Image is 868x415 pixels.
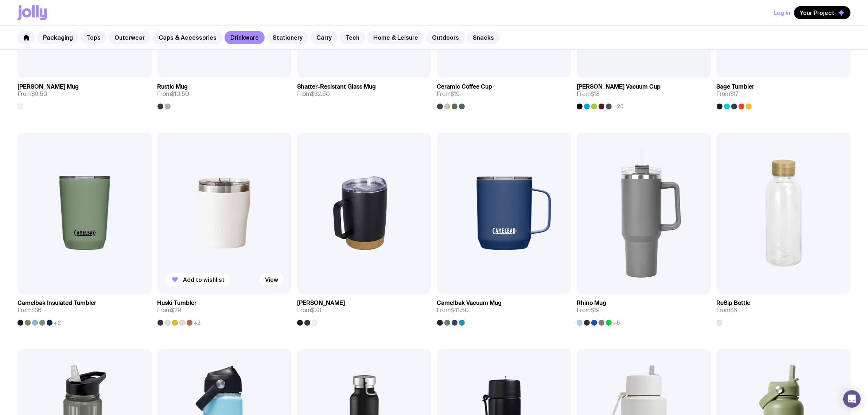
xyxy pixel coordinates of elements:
[437,299,502,307] h3: Camelbak Vacuum Mug
[426,31,465,44] a: Outdoors
[109,31,151,44] a: Outerwear
[577,90,600,98] span: From
[157,294,292,326] a: Huski TumblerFrom$29+2
[613,320,620,326] span: +5
[717,83,755,90] h3: Sage Tumbler
[297,77,431,104] a: Shatter-Resistant Glass MugFrom$32.50
[31,90,47,98] span: $6.50
[843,390,861,408] div: Open Intercom Messenger
[717,90,739,98] span: From
[157,90,190,98] span: From
[267,31,308,44] a: Stationery
[259,273,284,286] a: View
[717,299,751,307] h3: ReSip Bottle
[311,90,330,98] span: $32.50
[437,294,571,326] a: Camelbak Vacuum MugFrom$41.50
[717,294,851,326] a: ReSip BottleFrom$6
[800,9,834,16] span: Your Project
[437,90,460,98] span: From
[367,31,424,44] a: Home & Leisure
[153,31,222,44] a: Caps & Accessories
[437,83,493,90] h3: Ceramic Coffee Cup
[17,307,42,314] span: From
[774,6,790,19] button: Log In
[451,90,460,98] span: $19
[157,299,197,307] h3: Huski Tumbler
[311,31,338,44] a: Carry
[194,320,201,326] span: +2
[81,31,106,44] a: Tops
[731,306,737,314] span: $6
[437,307,469,314] span: From
[794,6,851,19] button: Your Project
[37,31,79,44] a: Packaging
[577,299,606,307] h3: Rhino Mug
[157,307,182,314] span: From
[731,90,739,98] span: $17
[17,83,79,90] h3: [PERSON_NAME] Mug
[171,306,182,314] span: $29
[17,294,152,326] a: Camelbak Insulated TumblerFrom$36+2
[717,77,851,109] a: Sage TumblerFrom$17
[613,104,624,109] span: +20
[165,273,230,286] button: Add to wishlist
[577,307,600,314] span: From
[467,31,500,44] a: Snacks
[297,83,376,90] h3: Shatter-Resistant Glass Mug
[17,299,96,307] h3: Camelbak Insulated Tumbler
[17,77,152,109] a: [PERSON_NAME] MugFrom$6.50
[157,83,188,90] h3: Rustic Mug
[577,294,711,326] a: Rhino MugFrom$19+5
[157,77,292,109] a: Rustic MugFrom$10.50
[31,306,42,314] span: $36
[577,77,711,109] a: [PERSON_NAME] Vacuum CupFrom$18+20
[54,320,61,326] span: +2
[451,306,469,314] span: $41.50
[297,294,431,326] a: [PERSON_NAME]From$20
[577,83,661,90] h3: [PERSON_NAME] Vacuum Cup
[225,31,265,44] a: Drinkware
[297,299,345,307] h3: [PERSON_NAME]
[717,307,737,314] span: From
[297,307,322,314] span: From
[171,90,190,98] span: $10.50
[311,306,322,314] span: $20
[340,31,365,44] a: Tech
[297,90,330,98] span: From
[183,276,225,283] span: Add to wishlist
[591,306,600,314] span: $19
[17,90,47,98] span: From
[591,90,600,98] span: $18
[437,77,571,109] a: Ceramic Coffee CupFrom$19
